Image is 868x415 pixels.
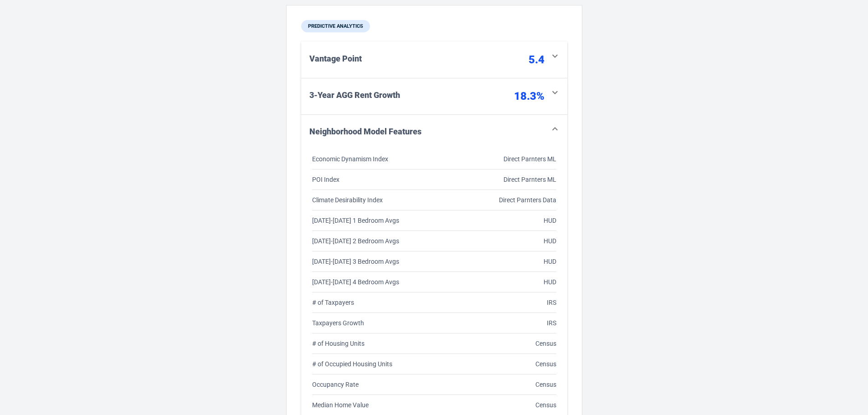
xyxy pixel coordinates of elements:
div: Economic Dynamism Index [312,154,388,164]
div: Direct Parnters Data [499,195,556,205]
button: 3-Year AGG Rent Growth 18.3% [301,78,567,114]
button: Neighborhood Model Features [301,114,567,149]
div: HUD [544,277,556,287]
div: Direct Parnters ML [503,175,556,184]
div: PREDICTIVE ANALYTICS [301,20,370,32]
div: Vantage Point [309,52,362,65]
div: Census [535,380,556,389]
div: IRS [547,318,556,328]
div: [DATE]-[DATE] 1 Bedroom Avgs [312,216,399,225]
div: 18.3% [514,89,544,103]
div: Census [535,339,556,348]
div: # of Taxpayers [312,298,354,307]
div: 5.4 [529,52,544,67]
div: # of Occupied Housing Units [312,359,392,369]
div: [DATE]-[DATE] 2 Bedroom Avgs [312,236,399,246]
div: Climate Desirability Index [312,195,383,205]
div: # of Housing Units [312,339,365,348]
div: HUD [544,257,556,266]
button: Vantage Point 5.4 [301,41,567,78]
div: 3-Year AGG Rent Growth [309,89,400,102]
div: [DATE]-[DATE] 3 Bedroom Avgs [312,257,399,266]
div: IRS [547,298,556,307]
div: HUD [544,236,556,246]
div: Census [535,359,556,369]
div: Direct Parnters ML [503,154,556,164]
div: Taxpayers Growth [312,318,364,328]
div: Census [535,400,556,410]
div: Median Home Value [312,400,369,410]
div: HUD [544,216,556,225]
div: [DATE]-[DATE] 4 Bedroom Avgs [312,277,399,287]
div: POI Index [312,175,339,184]
div: Neighborhood Model Features [309,125,421,138]
div: Occupancy Rate [312,380,359,389]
